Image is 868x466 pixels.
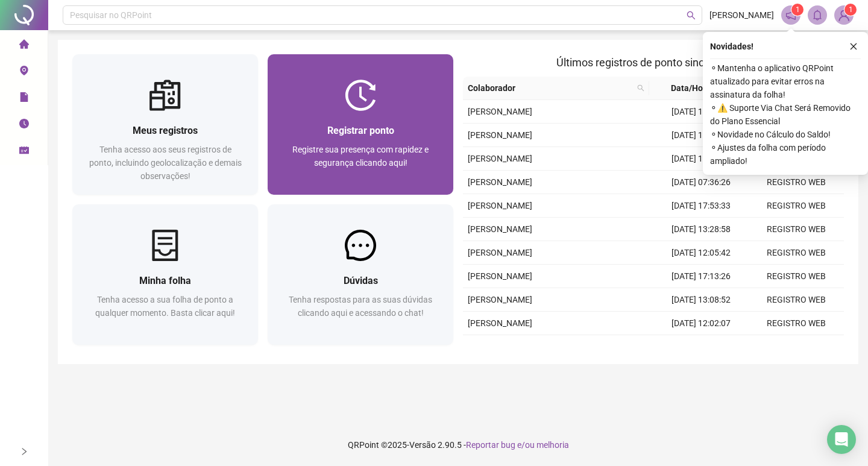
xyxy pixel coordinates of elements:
td: [DATE] 17:53:33 [653,194,749,218]
span: [PERSON_NAME] [468,318,532,328]
a: DúvidasTenha respostas para as suas dúvidas clicando aqui e acessando o chat! [268,204,453,345]
div: Open Intercom Messenger [827,425,856,454]
span: right [20,447,28,456]
td: REGISTRO WEB [749,265,844,288]
span: [PERSON_NAME] [468,271,532,281]
span: Registrar ponto [327,125,394,136]
span: [PERSON_NAME] [468,130,532,140]
td: REGISTRO WEB [749,335,844,359]
span: [PERSON_NAME] [468,295,532,304]
span: ⚬ Ajustes da folha com período ampliado! [710,141,861,168]
td: [DATE] 13:32:37 [653,124,749,147]
span: close [849,42,858,51]
span: notification [785,10,796,20]
span: Tenha respostas para as suas dúvidas clicando aqui e acessando o chat! [289,295,432,318]
span: Tenha acesso a sua folha de ponto a qualquer momento. Basta clicar aqui! [95,295,235,318]
td: REGISTRO WEB [749,218,844,241]
td: REGISTRO WEB [749,171,844,194]
span: environment [19,60,29,84]
span: ⚬ Novidade no Cálculo do Saldo! [710,128,861,141]
span: bell [812,10,823,20]
span: Meus registros [133,125,198,136]
span: Versão [409,440,436,450]
td: REGISTRO WEB [749,241,844,265]
span: 1 [849,5,853,14]
span: clock-circle [19,113,29,137]
span: search [637,84,644,92]
footer: QRPoint © 2025 - 2.90.5 - [48,424,868,466]
span: schedule [19,140,29,164]
span: ⚬ ⚠️ Suporte Via Chat Será Removido do Plano Essencial [710,101,861,128]
img: 89100 [835,6,853,24]
span: [PERSON_NAME] [709,8,774,22]
sup: 1 [791,4,804,16]
span: Tenha acesso aos seus registros de ponto, incluindo geolocalização e demais observações! [89,145,242,181]
td: [DATE] 07:36:34 [653,335,749,359]
span: Colaborador [468,81,632,95]
span: Registre sua presença com rapidez e segurança clicando aqui! [292,145,429,168]
td: [DATE] 17:40:37 [653,100,749,124]
span: Dúvidas [344,275,378,286]
span: 1 [796,5,800,14]
td: [DATE] 13:28:58 [653,218,749,241]
span: [PERSON_NAME] [468,177,532,187]
a: Minha folhaTenha acesso a sua folha de ponto a qualquer momento. Basta clicar aqui! [72,204,258,345]
span: search [635,79,647,97]
a: Registrar pontoRegistre sua presença com rapidez e segurança clicando aqui! [268,54,453,195]
td: [DATE] 07:36:26 [653,171,749,194]
span: [PERSON_NAME] [468,201,532,210]
span: [PERSON_NAME] [468,154,532,163]
td: [DATE] 13:08:52 [653,288,749,312]
span: [PERSON_NAME] [468,224,532,234]
td: REGISTRO WEB [749,312,844,335]
span: [PERSON_NAME] [468,107,532,116]
a: Meus registrosTenha acesso aos seus registros de ponto, incluindo geolocalização e demais observa... [72,54,258,195]
td: REGISTRO WEB [749,194,844,218]
span: Reportar bug e/ou melhoria [466,440,569,450]
span: file [19,87,29,111]
td: [DATE] 12:05:42 [653,241,749,265]
span: [PERSON_NAME] [468,248,532,257]
span: search [687,11,696,20]
td: [DATE] 12:02:07 [653,312,749,335]
span: Últimos registros de ponto sincronizados [556,56,751,69]
sup: Atualize o seu contato no menu Meus Dados [844,4,857,16]
td: [DATE] 12:10:59 [653,147,749,171]
td: REGISTRO WEB [749,288,844,312]
span: home [19,34,29,58]
span: Novidades ! [710,40,753,53]
th: Data/Hora [649,77,742,100]
span: ⚬ Mantenha o aplicativo QRPoint atualizado para evitar erros na assinatura da folha! [710,61,861,101]
span: Data/Hora [654,81,728,95]
span: Minha folha [139,275,191,286]
td: [DATE] 17:13:26 [653,265,749,288]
